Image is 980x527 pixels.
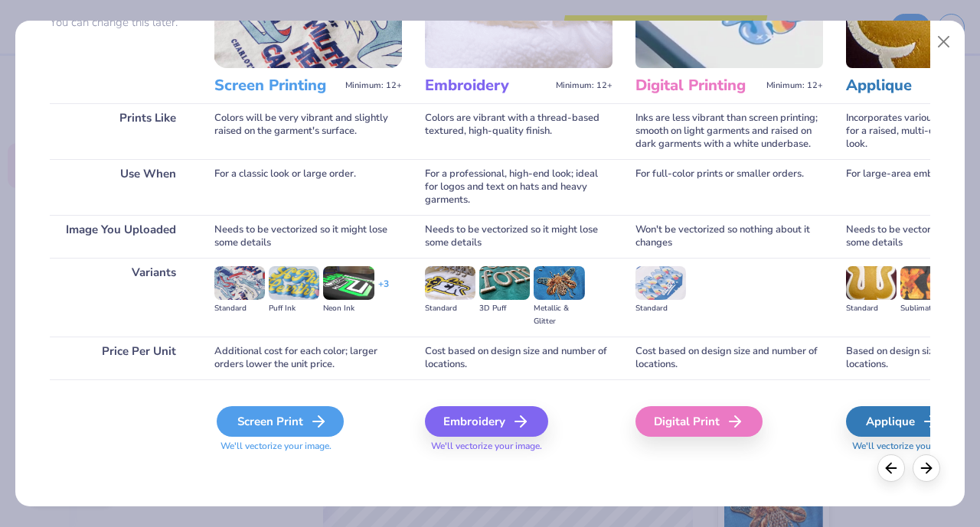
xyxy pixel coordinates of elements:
div: Use When [50,159,191,215]
div: Standard [425,302,475,315]
div: Image You Uploaded [50,215,191,258]
span: We'll vectorize your image. [425,440,612,453]
span: We'll vectorize your image. [214,440,402,453]
img: Puff Ink [269,266,319,300]
div: Needs to be vectorized so it might lose some details [214,215,402,258]
img: Standard [635,266,686,300]
div: Applique [846,406,959,437]
div: Price Per Unit [50,337,191,379]
h3: Applique [846,76,971,96]
div: Won't be vectorized so nothing about it changes [635,215,823,258]
div: For a classic look or large order. [214,159,402,215]
div: Sublimated [900,302,951,315]
img: Metallic & Glitter [534,266,584,300]
span: Minimum: 12+ [345,80,402,91]
h3: Digital Printing [635,76,760,96]
div: Metallic & Glitter [534,302,584,328]
img: Standard [846,266,897,300]
div: Cost based on design size and number of locations. [425,337,612,379]
div: For full-color prints or smaller orders. [635,159,823,215]
div: Additional cost for each color; larger orders lower the unit price. [214,337,402,379]
div: Neon Ink [323,302,374,315]
div: Cost based on design size and number of locations. [635,337,823,379]
span: Minimum: 12+ [766,80,823,91]
div: For a professional, high-end look; ideal for logos and text on hats and heavy garments. [425,159,612,215]
div: Inks are less vibrant than screen printing; smooth on light garments and raised on dark garments ... [635,103,823,159]
button: Close [929,28,959,57]
div: Screen Print [217,406,344,437]
div: Variants [50,258,191,337]
div: Embroidery [425,406,548,437]
img: Standard [425,266,475,300]
div: Needs to be vectorized so it might lose some details [425,215,612,258]
img: Standard [214,266,265,300]
div: + 3 [378,278,389,304]
div: Colors will be very vibrant and slightly raised on the garment's surface. [214,103,402,159]
div: Colors are vibrant with a thread-based textured, high-quality finish. [425,103,612,159]
div: Standard [635,302,686,315]
div: Prints Like [50,103,191,159]
div: Standard [214,302,265,315]
div: Standard [846,302,897,315]
img: Sublimated [900,266,951,300]
h3: Embroidery [425,76,550,96]
p: You can change this later. [50,16,191,29]
div: 3D Puff [479,302,530,315]
span: Minimum: 12+ [556,80,612,91]
h3: Screen Printing [214,76,339,96]
div: Digital Print [635,406,763,437]
div: Puff Ink [269,302,319,315]
img: 3D Puff [479,266,530,300]
img: Neon Ink [323,266,374,300]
